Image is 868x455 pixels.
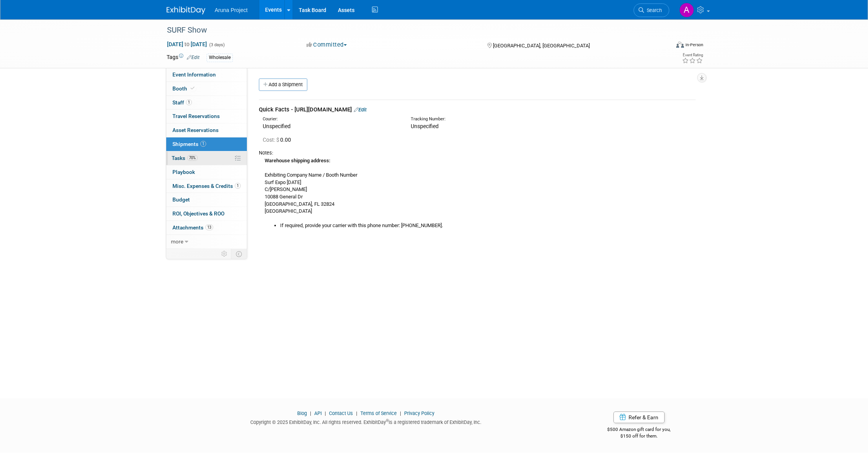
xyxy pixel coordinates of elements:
span: Booth [172,85,196,92]
td: Tags [167,53,200,62]
span: [DATE] [DATE] [167,41,207,48]
span: Misc. Expenses & Credits [172,183,241,189]
td: Toggle Event Tabs [231,249,247,259]
div: Courier: [263,116,399,122]
li: If required, provide your carrier with this phone number: [PHONE_NUMBER]. [280,222,696,229]
div: SURF Show [164,23,658,37]
div: Wholesale [207,54,233,62]
a: Refer & Earn [613,412,665,423]
a: Misc. Expenses & Credits1 [166,179,247,193]
span: Shipments [172,141,206,147]
div: Exhibiting Company Name / Booth Number Surf Expo [DATE] C/[PERSON_NAME] 10088 General Dr [GEOGRAP... [259,156,696,229]
span: ROI, Objectives & ROO [172,210,224,217]
span: | [308,410,313,416]
a: API [314,410,322,416]
a: Terms of Service [360,410,397,416]
span: 1 [186,99,192,105]
img: Format-Inperson.png [676,42,684,48]
span: Unspecified [411,123,439,129]
a: Add a Shipment [259,78,307,91]
div: $150 off for them. [577,433,702,439]
span: | [354,410,359,416]
span: [GEOGRAPHIC_DATA], [GEOGRAPHIC_DATA] [493,43,590,49]
a: Privacy Policy [404,410,434,416]
td: Personalize Event Tab Strip [218,249,231,259]
a: Blog [297,410,307,416]
span: | [323,410,328,416]
span: 0.00 [263,137,294,143]
span: Playbook [172,169,195,175]
button: Committed [304,41,350,49]
span: 1 [200,141,206,147]
span: Event Information [172,71,216,78]
a: Attachments13 [166,221,247,234]
div: Tracking Number: [411,116,584,122]
a: Asset Reservations [166,123,247,137]
span: Attachments [172,224,213,231]
a: ROI, Objectives & ROO [166,207,247,221]
a: Tasks70% [166,151,247,165]
a: Edit [354,107,367,113]
div: Notes: [259,149,696,156]
span: 1 [235,183,241,189]
span: Asset Reservations [172,127,219,133]
div: Event Rating [682,53,703,57]
div: In-Person [685,42,703,48]
a: more [166,235,247,248]
img: ExhibitDay [167,7,205,14]
div: Unspecified [263,122,399,130]
span: Travel Reservations [172,113,220,119]
a: Playbook [166,165,247,179]
span: Budget [172,196,190,203]
a: Search [634,3,669,17]
a: Booth [166,82,247,96]
span: 13 [205,224,213,230]
span: Aruna Project [215,7,248,13]
a: Edit [187,55,200,60]
span: Tasks [172,155,198,161]
div: $500 Amazon gift card for you, [577,421,702,439]
span: Cost: $ [263,137,280,143]
a: Contact Us [329,410,353,416]
i: Booth reservation complete [191,86,195,90]
sup: ® [386,419,389,423]
div: Quick Facts - [URL][DOMAIN_NAME] [259,106,696,114]
b: Warehouse shipping address: [265,158,330,163]
a: Budget [166,193,247,207]
a: Shipments1 [166,137,247,151]
span: more [171,238,183,245]
span: | [398,410,403,416]
span: 70% [187,155,198,161]
span: to [183,41,191,47]
span: (3 days) [208,42,225,47]
img: April Berg [679,3,694,17]
div: Copyright © 2025 ExhibitDay, Inc. All rights reserved. ExhibitDay is a registered trademark of Ex... [167,417,565,426]
div: Event Format [623,40,703,52]
a: Staff1 [166,96,247,109]
span: Staff [172,99,192,106]
a: Travel Reservations [166,109,247,123]
a: Event Information [166,68,247,82]
span: Search [644,7,662,13]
